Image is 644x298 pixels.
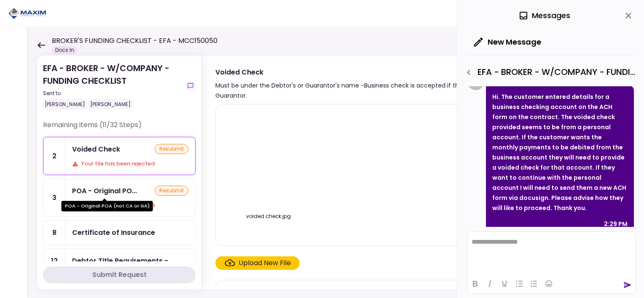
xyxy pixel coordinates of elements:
div: voided check.jpg [224,213,313,220]
div: [PERSON_NAME] [43,99,87,110]
button: Emojis [542,278,556,290]
button: Italic [483,278,497,290]
a: 3POA - Original POA (not CA or GA)resubmitYour file has been rejected [43,178,196,217]
p: Hi. The customer entered details for a business checking account on the ACH form on the contract.... [492,92,628,213]
div: resubmit [155,186,188,196]
button: show-messages [185,81,196,91]
div: POA - Original POA (not CA or GA) [72,186,137,196]
div: Messages [518,9,570,22]
div: Voided CheckMust be under the Debtor's or Guarantor's name -Business check is accepted if the bus... [201,56,627,290]
div: Your file has been rejected [72,160,188,168]
div: 3 [43,179,65,216]
span: Click here to upload the required document [215,256,300,270]
div: Voided Check [72,144,120,154]
div: 2 [43,137,65,175]
div: Docs In [52,46,78,54]
div: 8 [43,221,65,245]
div: resubmit [155,144,188,154]
div: EFA - BROKER - W/COMPANY - FUNDING CHECKLIST [43,62,182,110]
button: Submit Request [43,266,196,283]
h1: BROKER'S FUNDING CHECKLIST - EFA - MCC150050 [52,36,217,46]
iframe: Rich Text Area [468,231,635,274]
div: Sent to: [43,90,182,97]
a: 12Debtor Title Requirements - Proof of IRP or Exemption [43,248,196,273]
a: 2Voided CheckresubmitYour file has been rejected [43,137,196,175]
div: 12 [43,249,65,273]
div: Certificate of Insurance [72,227,155,238]
div: EFA - BROKER - W/COMPANY - FUNDING CHECKLIST - Voided Check [462,65,636,80]
div: Must be under the Debtor's or Guarantor's name -Business check is accepted if the business is a D... [215,80,560,101]
div: Upload New File [239,258,291,268]
button: Bullet list [512,278,526,290]
div: Debtor Title Requirements - Proof of IRP or Exemption [72,255,173,266]
div: Voided Check [215,67,560,77]
button: Underline [497,278,512,290]
a: 8Certificate of Insurance [43,220,196,245]
div: 2:29 PM [604,219,628,229]
button: Bold [468,278,482,290]
div: [PERSON_NAME] [89,99,132,110]
img: Partner icon [8,7,46,20]
button: New Message [467,31,548,53]
button: Numbered list [527,278,541,290]
div: POA - Original POA (not CA or GA) [62,201,153,211]
div: Remaining items (11/32 Steps) [43,120,196,137]
button: close [621,8,636,23]
button: send [623,281,632,289]
div: Submit Request [92,270,147,280]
